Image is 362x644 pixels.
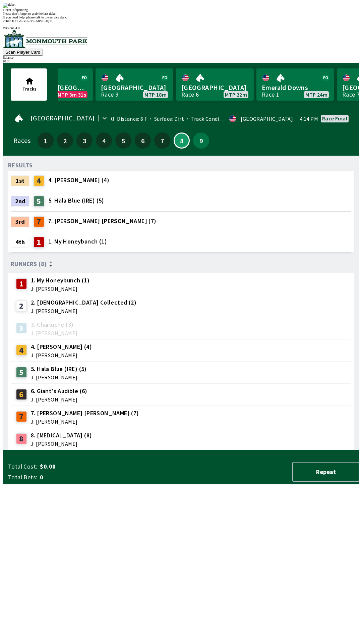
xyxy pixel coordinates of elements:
span: 0 [40,473,145,481]
span: J: [PERSON_NAME] [31,397,87,402]
span: [GEOGRAPHIC_DATA] [31,115,95,121]
div: 1st [11,175,29,186]
div: 7 [34,216,44,227]
div: 3rd [11,216,29,227]
span: MTP 24m [305,92,327,97]
button: 2 [57,132,73,149]
div: 5 [16,367,27,378]
div: Please don't forget to grab the last ticket [3,12,359,15]
span: 4. [PERSON_NAME] (4) [31,342,92,351]
span: If you need help, please talk to the service desk. [3,15,67,19]
span: 5. Hala Blue (IRE) (5) [31,365,87,373]
span: 5. Hala Blue (IRE) (5) [48,196,104,205]
span: 6 [136,138,149,143]
div: 4th [11,237,29,248]
div: 4 [34,175,44,186]
span: J: [PERSON_NAME] [31,308,136,314]
div: RESULTS [8,163,33,168]
img: ticket [3,3,15,8]
span: 1. My Honeybunch (1) [48,237,107,246]
a: [GEOGRAPHIC_DATA]Race 9MTP 18m [96,68,173,101]
a: [GEOGRAPHIC_DATA]Race 6MTP 22m [176,68,254,101]
span: 4:14 PM [300,116,318,121]
button: 8 [174,132,190,149]
span: Surface: Dirt [147,115,184,122]
span: $0.00 [40,463,145,471]
span: [GEOGRAPHIC_DATA] [101,83,168,92]
span: J: [PERSON_NAME] [31,330,77,336]
button: 5 [115,132,131,149]
span: J: [PERSON_NAME] [31,441,92,446]
span: Track Condition: Firm [184,115,243,122]
button: 7 [154,132,170,149]
span: 6. Giant's Audible (6) [31,387,87,395]
div: 4 [16,345,27,356]
span: 2 [59,138,71,143]
span: 1 [39,138,52,143]
button: 6 [135,132,151,149]
span: 2. [DEMOGRAPHIC_DATA] Collected (2) [31,298,136,307]
span: 4 [98,138,110,143]
span: Total Bets: [8,473,37,481]
div: Race 6 [181,92,199,97]
button: 3 [76,132,93,149]
div: Race final [322,116,347,121]
img: venue logo [3,30,87,48]
span: 7. [PERSON_NAME] [PERSON_NAME] (7) [31,409,139,418]
span: J: [PERSON_NAME] [31,375,87,380]
span: 7. [PERSON_NAME] [PERSON_NAME] (7) [48,217,157,225]
span: Repeat [298,468,353,476]
span: 1. My Honeybunch (1) [31,276,89,285]
span: 3 [78,138,91,143]
span: 5 [117,138,130,143]
div: 2nd [11,196,29,207]
span: G6PV-K7PP-ARVE-JQTL [17,19,53,23]
button: 1 [38,132,54,149]
div: 3 [16,323,27,333]
div: 5 [34,196,44,207]
div: Race 7 [342,92,360,97]
button: 4 [96,132,112,149]
div: 8 [16,433,27,444]
span: Total Cost: [8,463,37,471]
div: 1 [16,278,27,289]
span: J: [PERSON_NAME] [31,419,139,424]
span: Distance: 6 F [117,115,147,122]
div: 7 [16,411,27,422]
div: Race 1 [262,92,279,97]
div: 1 [34,237,44,248]
span: [GEOGRAPHIC_DATA] [181,83,248,92]
span: MTP 22m [225,92,247,97]
span: 8 [176,139,187,142]
span: J: [PERSON_NAME] [31,353,92,358]
span: J: [PERSON_NAME] [31,286,89,291]
button: 9 [193,132,209,149]
div: Races [13,138,31,143]
a: Emerald DownsRace 1MTP 24m [256,68,334,101]
span: MTP 18m [144,92,167,97]
div: Balance [3,56,359,59]
span: 7 [156,138,169,143]
div: Ticket 1 of 1 printing [3,8,359,12]
span: MTP 3m 31s [58,92,86,97]
span: Emerald Downs [262,83,329,92]
span: 8. [MEDICAL_DATA] (8) [31,431,92,440]
div: Race 9 [101,92,118,97]
button: Tracks [11,68,47,101]
div: 6 [16,389,27,400]
div: 2 [16,301,27,311]
div: Runners (8) [11,261,351,267]
div: Public ID: [3,19,359,23]
button: Scan Player Card [3,49,43,56]
span: Runners (8) [11,261,47,267]
div: 0 [111,116,114,121]
div: $ 0.00 [3,59,359,63]
div: [GEOGRAPHIC_DATA] [241,116,293,121]
span: 4. [PERSON_NAME] (4) [48,176,109,184]
button: Repeat [292,462,359,482]
span: Tracks [22,86,37,92]
span: 3. Charluche (3) [31,320,77,329]
span: 9 [195,138,207,143]
div: Version 1.4.0 [3,26,359,30]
